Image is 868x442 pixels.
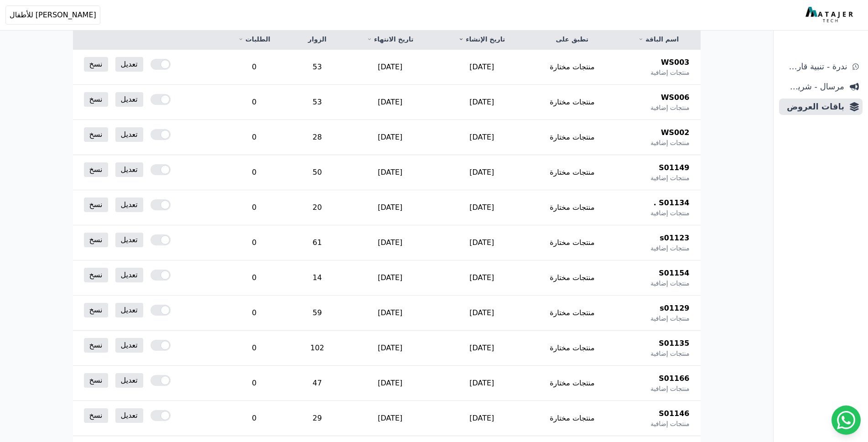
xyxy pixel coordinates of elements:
a: نسخ [84,198,108,212]
a: نسخ [84,408,108,423]
td: 0 [218,190,290,225]
span: مرسال - شريط دعاية [783,80,844,93]
a: تعديل [115,373,143,388]
a: تاريخ الانتهاء [355,35,425,44]
button: [PERSON_NAME] للأطفال [5,5,100,25]
td: [DATE] [436,190,528,225]
span: باقات العروض [783,100,844,113]
td: [DATE] [344,85,436,120]
td: منتجات مختارة [528,120,617,155]
span: WS002 [661,127,690,138]
a: تعديل [115,408,143,423]
td: 28 [290,120,344,155]
a: الطلبات [229,35,279,44]
th: تطبق على [528,29,617,50]
td: 0 [218,225,290,260]
td: 61 [290,225,344,260]
td: منتجات مختارة [528,296,617,331]
a: تعديل [115,338,143,353]
td: 0 [218,120,290,155]
td: [DATE] [436,155,528,190]
span: منتجات إضافية [650,314,689,323]
span: منتجات إضافية [650,68,689,77]
td: 59 [290,296,344,331]
a: نسخ [84,303,108,317]
td: 29 [290,401,344,436]
td: 14 [290,260,344,296]
span: ندرة - تنبية قارب علي النفاذ [783,60,847,73]
a: نسخ [84,127,108,142]
td: [DATE] [344,155,436,190]
td: [DATE] [436,85,528,120]
span: s01123 [660,233,689,244]
td: [DATE] [436,225,528,260]
span: منتجات إضافية [650,279,689,288]
span: منتجات إضافية [650,244,689,253]
a: نسخ [84,162,108,177]
span: S01149 [659,162,689,173]
span: S01134 . [654,198,690,208]
a: تعديل [115,162,143,177]
td: 0 [218,331,290,366]
td: [DATE] [344,190,436,225]
span: منتجات إضافية [650,349,689,358]
span: منتجات إضافية [650,419,689,428]
a: نسخ [84,233,108,247]
td: منتجات مختارة [528,50,617,85]
a: تعديل [115,127,143,142]
span: منتجات إضافية [650,173,689,182]
span: WS006 [661,92,690,103]
a: نسخ [84,92,108,107]
td: 0 [218,296,290,331]
td: 47 [290,366,344,401]
a: نسخ [84,57,108,72]
td: [DATE] [436,296,528,331]
td: [DATE] [436,120,528,155]
img: MatajerTech Logo [806,7,855,23]
td: منتجات مختارة [528,366,617,401]
span: S01166 [659,373,689,384]
td: 0 [218,155,290,190]
td: 53 [290,50,344,85]
td: [DATE] [344,366,436,401]
span: S01146 [659,408,689,419]
td: منتجات مختارة [528,401,617,436]
td: [DATE] [436,50,528,85]
span: منتجات إضافية [650,208,689,218]
td: 0 [218,366,290,401]
td: [DATE] [344,50,436,85]
a: تعديل [115,268,143,282]
a: نسخ [84,268,108,282]
td: [DATE] [344,331,436,366]
td: 0 [218,401,290,436]
td: 0 [218,85,290,120]
td: [DATE] [436,260,528,296]
span: S01135 [659,338,689,349]
th: الزوار [290,29,344,50]
td: [DATE] [344,296,436,331]
span: منتجات إضافية [650,384,689,393]
td: [DATE] [436,331,528,366]
a: اسم الباقة [628,35,689,44]
span: s01129 [660,303,689,314]
td: [DATE] [344,401,436,436]
td: منتجات مختارة [528,155,617,190]
td: [DATE] [344,260,436,296]
td: 50 [290,155,344,190]
td: [DATE] [436,401,528,436]
a: نسخ [84,373,108,388]
a: تاريخ الإنشاء [447,35,517,44]
td: منتجات مختارة [528,225,617,260]
a: نسخ [84,338,108,353]
td: [DATE] [436,366,528,401]
td: 53 [290,85,344,120]
span: [PERSON_NAME] للأطفال [10,10,96,21]
td: منتجات مختارة [528,190,617,225]
td: منتجات مختارة [528,85,617,120]
td: 102 [290,331,344,366]
a: تعديل [115,57,143,72]
td: [DATE] [344,120,436,155]
a: تعديل [115,303,143,317]
td: منتجات مختارة [528,331,617,366]
td: 0 [218,260,290,296]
